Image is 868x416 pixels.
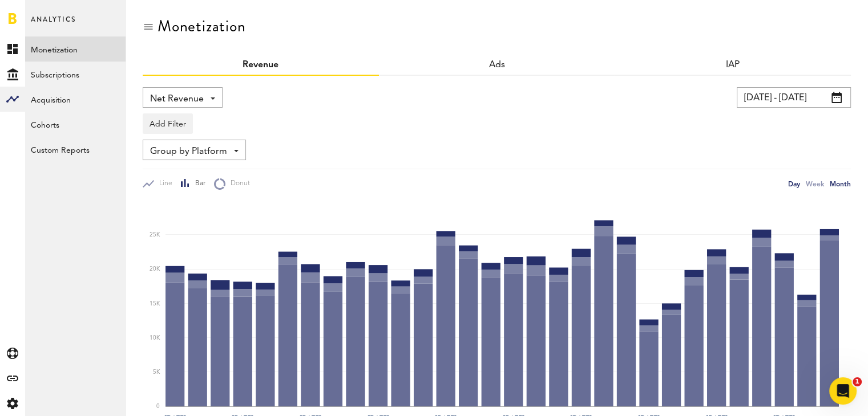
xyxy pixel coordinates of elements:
[806,178,824,190] div: Week
[153,369,160,375] text: 5K
[489,60,505,70] span: Ads
[150,335,160,341] text: 10K
[150,266,160,272] text: 20K
[150,89,204,109] span: Net Revenue
[25,137,126,162] a: Custom Reports
[150,301,160,307] text: 15K
[25,112,126,137] a: Cohorts
[243,60,278,70] a: Revenue
[225,179,250,189] span: Donut
[154,179,172,189] span: Line
[853,377,862,386] span: 1
[829,377,857,405] iframe: Intercom live chat
[726,60,740,70] a: IAP
[150,232,160,238] text: 25K
[31,13,76,36] span: Analytics
[143,113,193,134] button: Add Filter
[23,8,64,18] span: Support
[788,178,800,190] div: Day
[156,403,160,409] text: 0
[25,62,126,87] a: Subscriptions
[158,17,246,35] div: Monetization
[25,87,126,112] a: Acquisition
[150,142,227,161] span: Group by Platform
[25,36,126,62] a: Monetization
[190,179,205,189] span: Bar
[830,178,851,190] div: Month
